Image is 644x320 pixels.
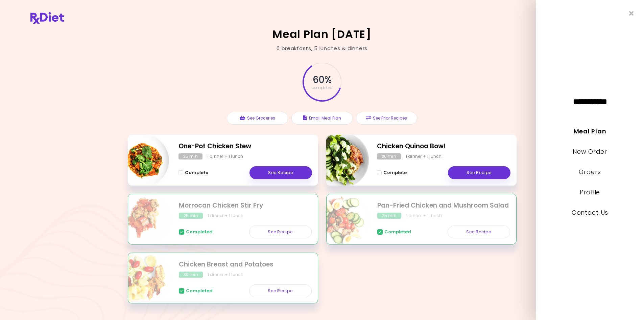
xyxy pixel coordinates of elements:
[629,10,634,17] i: Close
[179,272,203,278] div: 30 min
[186,229,213,235] span: Completed
[249,226,312,238] a: See Recipe - Morrocan Chicken Stir Fry
[277,45,367,52] div: 0 breakfasts , 5 lunches & dinners
[178,153,202,159] div: 25 min
[178,142,312,151] h2: One-Pot Chicken Stew
[313,132,369,188] img: Info - Chicken Quinoa Bowl
[377,169,407,177] button: Complete - Chicken Quinoa Bowl
[383,170,407,175] span: Complete
[185,170,208,175] span: Complete
[356,112,417,125] button: See Prior Recipes
[579,168,601,176] a: Orders
[272,29,372,40] h2: Meal Plan [DATE]
[377,142,510,151] h2: Chicken Quinoa Bowl
[377,201,510,211] h2: Pan-Fried Chicken and Mushroom Salad
[249,284,312,297] a: See Recipe - Chicken Breast and Potatoes
[30,12,64,24] img: RxDiet
[384,229,411,235] span: Completed
[573,147,607,156] a: New Order
[179,201,312,211] h2: Morrocan Chicken Stir Fry
[311,86,333,90] span: completed
[115,191,171,248] img: Info - Morrocan Chicken Stir Fry
[406,213,442,219] div: 1 dinner + 1 lunch
[115,132,171,188] img: Info - One-Pot Chicken Stew
[448,226,510,238] a: See Recipe - Pan-Fried Chicken and Mushroom Salad
[377,213,401,219] div: 25 min
[186,288,213,294] span: Completed
[207,153,243,159] div: 1 dinner + 1 lunch
[313,191,369,248] img: Info - Pan-Fried Chicken and Mushroom Salad
[377,153,401,159] div: 20 min
[574,127,606,135] a: Meal Plan
[208,213,244,219] div: 1 dinner + 1 lunch
[115,250,171,306] img: Info - Chicken Breast and Potatoes
[178,169,208,177] button: Complete - One-Pot Chicken Stew
[448,166,510,179] a: See Recipe - Chicken Quinoa Bowl
[179,213,203,219] div: 25 min
[291,112,353,125] button: Email Meal Plan
[406,153,442,159] div: 1 dinner + 1 lunch
[227,112,288,125] button: See Groceries
[313,74,331,86] span: 60 %
[208,272,244,278] div: 1 dinner + 1 lunch
[179,260,312,270] h2: Chicken Breast and Potatoes
[580,188,600,196] a: Profile
[572,208,608,217] a: Contact Us
[249,166,312,179] a: See Recipe - One-Pot Chicken Stew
